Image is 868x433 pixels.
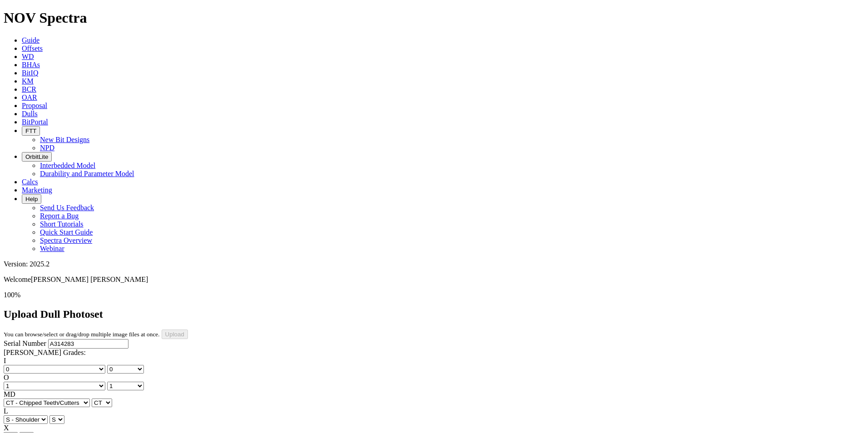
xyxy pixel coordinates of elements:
a: BHAs [22,61,40,69]
a: Webinar [40,245,64,252]
a: WD [22,53,34,60]
label: Serial Number [4,340,46,347]
span: OrbitLite [25,153,48,160]
a: Short Tutorials [40,220,84,228]
label: L [4,407,8,415]
span: [PERSON_NAME] [PERSON_NAME] [31,276,148,283]
span: 100% [4,291,20,299]
p: Welcome [4,276,864,284]
a: NPD [40,144,54,152]
a: Guide [22,36,39,44]
a: New Bit Designs [40,136,89,143]
input: Upload [162,330,188,339]
h1: NOV Spectra [4,10,864,26]
a: BitIQ [22,69,38,77]
a: Offsets [22,44,43,52]
a: Quick Start Guide [40,228,93,236]
h2: Upload Dull Photoset [4,308,864,320]
a: KM [22,77,34,85]
a: Durability and Parameter Model [40,170,134,177]
a: Report a Bug [40,212,79,220]
small: You can browse/select or drag/drop multiple image files at once. [4,331,160,338]
a: Spectra Overview [40,236,92,244]
span: Help [25,196,38,202]
div: Version: 2025.2 [4,260,864,268]
span: FTT [25,128,36,134]
button: Help [22,194,41,204]
a: OAR [22,93,37,101]
button: FTT [22,126,40,136]
a: Calcs [22,178,38,186]
label: O [4,374,9,381]
a: Proposal [22,102,47,109]
a: BitPortal [22,118,48,126]
a: Marketing [22,186,52,194]
label: I [4,357,6,364]
a: Send Us Feedback [40,204,94,212]
label: MD [4,390,15,398]
a: BCR [22,85,36,93]
button: OrbitLite [22,152,52,162]
div: [PERSON_NAME] Grades: [4,349,864,357]
a: Interbedded Model [40,162,95,169]
a: Dulls [22,110,38,118]
label: X [4,424,9,432]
